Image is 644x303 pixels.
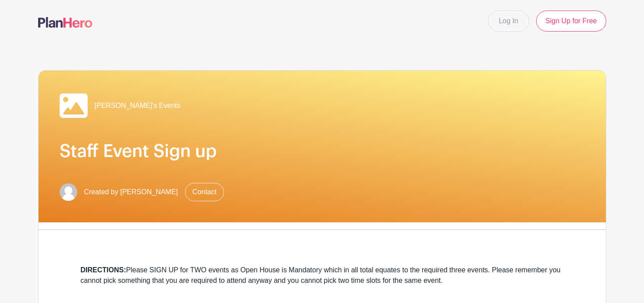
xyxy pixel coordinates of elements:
[60,141,585,162] h1: Staff Event Sign up
[536,11,606,32] a: Sign Up for Free
[38,17,93,28] img: logo-507f7623f17ff9eddc593b1ce0a138ce2505c220e1c5a4e2b4648c50719b7d32.svg
[60,183,77,201] img: default-ce2991bfa6775e67f084385cd625a349d9dcbb7a52a09fb2fda1e96e2d18dcdb.png
[185,183,224,201] a: Contact
[84,187,178,197] span: Created by [PERSON_NAME]
[81,266,126,274] strong: DIRECTIONS:
[95,100,181,111] span: [PERSON_NAME]'s Events
[81,265,564,286] div: Please SIGN UP for TWO events as Open House is Mandatory which in all total equates to the requir...
[488,11,529,32] a: Log In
